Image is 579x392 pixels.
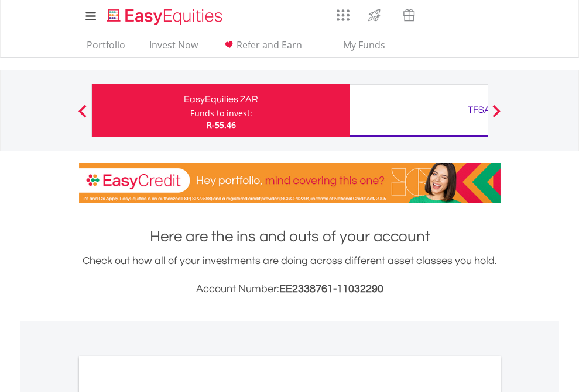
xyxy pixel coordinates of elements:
a: Portfolio [82,39,130,57]
a: Refer and Earn [217,39,307,57]
div: Funds to invest: [190,107,252,119]
h3: Account Number: [79,281,501,297]
button: Previous [71,110,94,122]
img: EasyEquities_Logo.png [105,7,227,26]
img: thrive-v2.svg [365,6,384,25]
span: EE2338761-11032290 [279,283,383,294]
img: vouchers-v2.svg [399,6,419,25]
img: grid-menu-icon.svg [337,9,350,22]
img: EasyCredit Promotion Banner [79,163,501,203]
a: AppsGrid [329,3,357,22]
a: Notifications [426,3,456,26]
a: FAQ's and Support [456,3,486,26]
span: Refer and Earn [237,39,302,51]
div: Check out how all of your investments are doing across different asset classes you hold. [79,253,501,297]
button: Next [485,110,508,122]
div: EasyEquities ZAR [99,91,343,107]
a: Home page [102,3,227,26]
a: My Profile [486,3,516,29]
h1: Here are the ins and outs of your account [79,226,501,247]
a: Invest Now [145,39,203,57]
a: Vouchers [392,3,426,25]
span: My Funds [326,37,403,53]
span: R-55.46 [207,119,236,130]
